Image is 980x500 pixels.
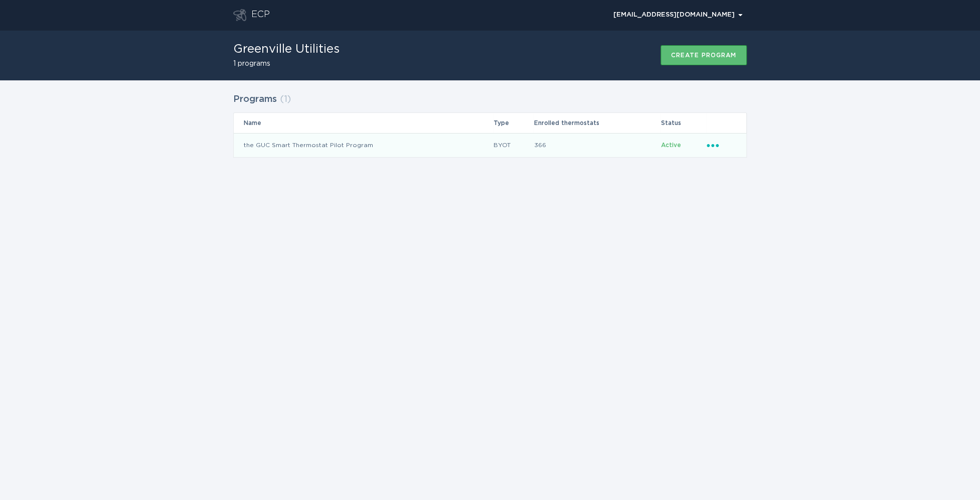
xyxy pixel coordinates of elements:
th: Status [660,113,706,133]
h2: Programs [233,90,277,108]
button: Create program [661,45,747,65]
div: [EMAIL_ADDRESS][DOMAIN_NAME] [613,12,742,18]
div: Popover menu [707,140,736,151]
button: Go to dashboard [233,9,246,21]
button: Open user account details [609,8,747,23]
div: Popover menu [609,8,747,23]
h2: 1 programs [233,60,340,67]
h1: Greenville Utilities [233,43,340,55]
span: ( 1 ) [280,95,291,104]
th: Enrolled thermostats [533,113,660,133]
span: Active [661,142,681,148]
tr: Table Headers [234,113,746,133]
th: Name [234,113,493,133]
div: ECP [251,9,270,21]
div: Create program [671,52,736,58]
th: Type [493,113,534,133]
td: 366 [533,133,660,157]
td: BYOT [493,133,534,157]
td: the GUC Smart Thermostat Pilot Program [234,133,493,157]
tr: 5d672ec003d04d4b9f6bf6b39fe91da4 [234,133,746,157]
